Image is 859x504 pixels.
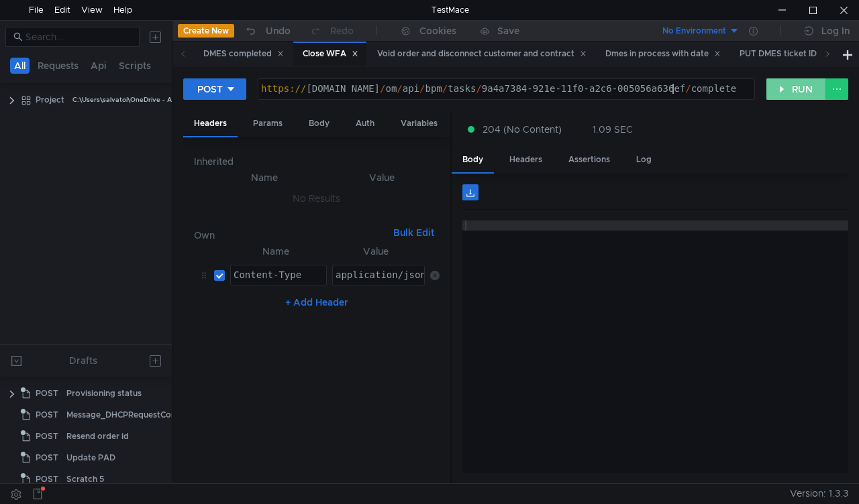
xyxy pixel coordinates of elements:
h6: Own [194,227,388,243]
div: Body [452,147,494,174]
button: Undo [234,21,300,41]
span: POST [36,448,58,468]
div: Params [242,111,293,136]
th: Name [205,170,324,186]
div: Redo [330,23,354,39]
th: Value [327,243,425,259]
button: Bulk Edit [388,225,440,241]
button: Redo [300,21,363,41]
div: Resend order id [66,426,129,446]
div: 1.09 SEC [593,123,633,135]
h6: Inherited [194,153,440,170]
button: Create New [178,24,234,38]
button: Api [87,58,111,74]
span: Version: 1.3.3 [790,484,848,503]
div: Variables [390,111,448,136]
div: Scratch 5 [66,469,104,489]
button: All [10,58,30,74]
nz-embed-empty: No Results [293,192,340,204]
div: Log [625,147,662,172]
div: Provisioning status [66,383,142,403]
div: Update PAD [66,448,115,468]
th: Value [324,170,440,186]
span: POST [36,383,58,403]
div: Headers [183,111,238,137]
div: Headers [499,147,553,172]
div: C:\Users\salvatoi\OneDrive - AMDOCS\Backup Folders\Documents\testmace\Project [72,90,344,110]
div: Message_DHCPRequestCompleted [66,405,204,425]
button: No Environment [646,20,740,42]
button: + Add Header [280,294,354,310]
span: POST [36,405,58,425]
div: Undo [266,23,291,39]
span: POST [36,426,58,446]
input: Search... [26,29,132,44]
div: Dmes in process with date [605,47,721,61]
div: Body [298,111,340,136]
button: RUN [766,78,826,100]
button: Scripts [115,58,155,74]
div: Assertions [558,147,621,172]
button: Requests [34,58,83,74]
div: Log In [821,23,850,39]
div: Auth [345,111,385,136]
button: POST [183,78,246,100]
div: Close WFA [303,47,358,61]
div: Cookies [419,23,456,39]
div: POST [197,82,223,97]
span: POST [36,469,58,489]
div: Drafts [69,353,97,369]
div: No Environment [662,25,726,38]
th: Name [225,243,327,259]
div: Save [497,26,519,36]
div: PUT DMES ticket ID [740,47,829,61]
div: Project [36,90,64,110]
span: 204 (No Content) [483,122,562,137]
div: DMES completed [203,47,284,61]
div: Void order and disconnect customer and contract [377,47,587,61]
